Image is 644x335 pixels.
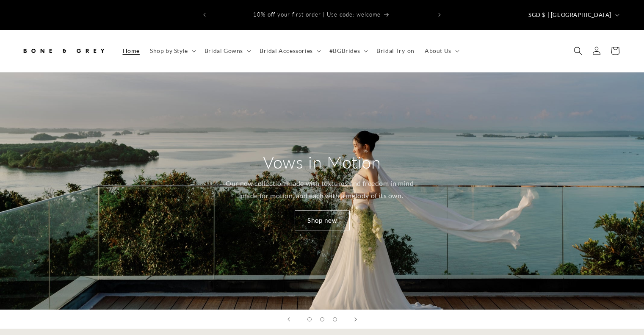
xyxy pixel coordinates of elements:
img: Bone and Grey Bridal [21,42,106,60]
span: SGD $ | [GEOGRAPHIC_DATA] [528,11,611,19]
button: Next slide [346,310,365,329]
button: Next announcement [430,7,449,23]
span: #BGBrides [329,47,360,55]
a: Bone and Grey Bridal [18,39,109,64]
button: Load slide 1 of 3 [303,313,316,326]
span: Bridal Accessories [260,47,313,55]
summary: About Us [420,42,463,60]
h2: Vows in Motion [263,151,381,173]
span: 10% off your first order | Use code: welcome [253,11,381,18]
a: Home [118,42,145,60]
span: Shop by Style [150,47,188,55]
span: About Us [425,47,451,55]
summary: Bridal Accessories [254,42,324,60]
button: Load slide 2 of 3 [316,313,329,326]
button: Previous announcement [195,7,214,23]
a: Bridal Try-on [371,42,420,60]
summary: Bridal Gowns [199,42,254,60]
summary: #BGBrides [324,42,371,60]
a: Shop new [295,210,350,230]
button: Previous slide [279,310,298,329]
button: Load slide 3 of 3 [329,313,341,326]
p: Our new collection made with textures and freedom in mind - made for motion, and each with a melo... [221,177,423,202]
button: SGD $ | [GEOGRAPHIC_DATA] [523,7,623,23]
span: Bridal Try-on [376,47,415,55]
summary: Shop by Style [145,42,199,60]
span: Bridal Gowns [205,47,243,55]
span: Home [123,47,140,55]
summary: Search [569,42,587,60]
